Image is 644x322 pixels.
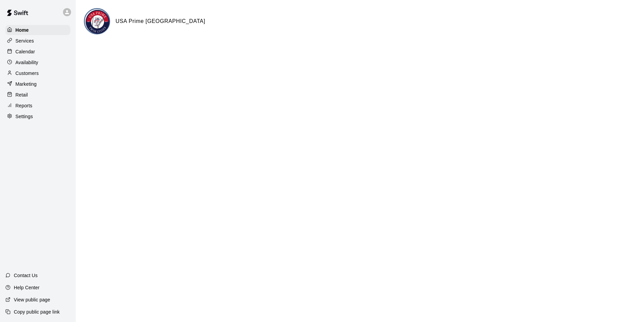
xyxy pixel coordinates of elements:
a: Home [5,25,70,35]
a: Marketing [5,79,70,89]
p: Contact Us [14,272,38,279]
img: USA Prime Twin Cities logo [85,9,110,34]
p: Reports [15,102,32,109]
p: Marketing [15,81,37,87]
p: Availability [15,59,38,66]
p: Customers [15,70,39,77]
a: Reports [5,101,70,111]
p: Copy public page link [14,308,60,315]
a: Customers [5,68,70,78]
a: Availability [5,57,70,68]
a: Retail [5,90,70,100]
p: Settings [15,113,33,120]
a: Calendar [5,47,70,57]
a: Services [5,36,70,46]
p: Help Center [14,284,39,291]
a: Settings [5,111,70,122]
h6: USA Prime [GEOGRAPHIC_DATA] [116,17,205,26]
p: Retail [15,91,28,98]
p: Calendar [15,48,35,55]
p: View public page [14,296,50,303]
p: Home [15,27,29,33]
p: Services [15,37,34,44]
